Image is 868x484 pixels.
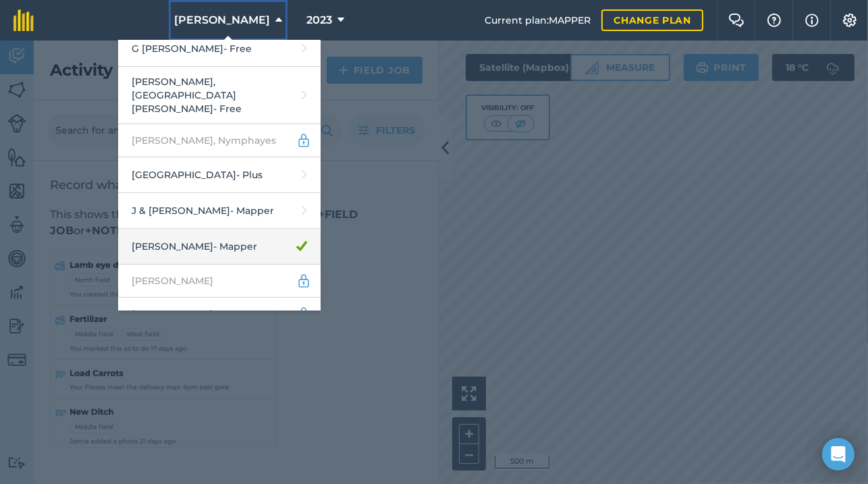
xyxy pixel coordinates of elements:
[601,9,703,31] a: Change plan
[766,14,782,27] img: A question mark icon
[805,12,819,28] img: svg+xml;base64,PHN2ZyB4bWxucz0iaHR0cDovL3d3dy53My5vcmcvMjAwMC9zdmciIHdpZHRoPSIxNyIgaGVpZ2h0PSIxNy...
[296,306,311,322] img: svg+xml;base64,PD94bWwgdmVyc2lvbj0iMS4wIiBlbmNvZGluZz0idXRmLTgiPz4KPCEtLSBHZW5lcmF0b3I6IEFkb2JlIE...
[118,265,321,298] a: [PERSON_NAME]
[822,438,855,470] div: Open Intercom Messenger
[118,67,321,124] a: [PERSON_NAME], [GEOGRAPHIC_DATA][PERSON_NAME]- Free
[296,132,311,149] img: svg+xml;base64,PD94bWwgdmVyc2lvbj0iMS4wIiBlbmNvZGluZz0idXRmLTgiPz4KPCEtLSBHZW5lcmF0b3I6IEFkb2JlIE...
[118,157,321,193] a: [GEOGRAPHIC_DATA]- Plus
[118,124,321,157] a: [PERSON_NAME], Nymphayes
[118,298,321,331] a: [PERSON_NAME]
[728,14,744,27] img: Two speech bubbles overlapping with the left bubble in the forefront
[174,12,270,28] span: [PERSON_NAME]
[485,13,591,28] span: Current plan : MAPPER
[118,193,321,229] a: J & [PERSON_NAME]- Mapper
[306,12,332,28] span: 2023
[13,9,34,31] img: fieldmargin Logo
[118,31,321,67] a: G [PERSON_NAME]- Free
[842,14,858,27] img: A cog icon
[118,229,321,265] a: [PERSON_NAME]- Mapper
[296,273,311,289] img: svg+xml;base64,PD94bWwgdmVyc2lvbj0iMS4wIiBlbmNvZGluZz0idXRmLTgiPz4KPCEtLSBHZW5lcmF0b3I6IEFkb2JlIE...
